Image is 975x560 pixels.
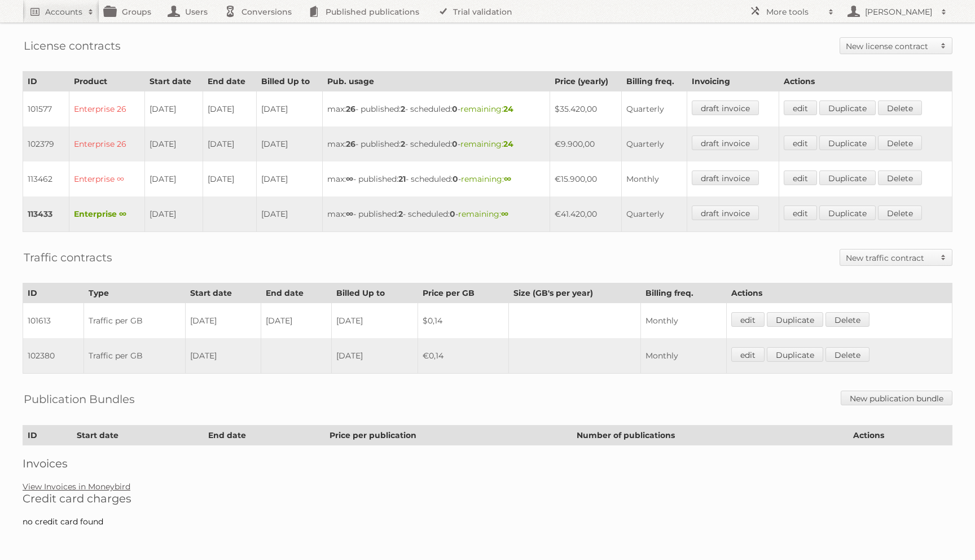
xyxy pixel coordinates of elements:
[819,100,876,115] a: Duplicate
[840,250,952,265] a: New traffic contract
[257,91,323,127] td: [DATE]
[622,196,687,232] td: Quarterly
[346,174,353,184] strong: ∞
[550,72,622,91] th: Price (yearly)
[692,205,759,220] a: draft invoice
[45,6,82,17] h2: Accounts
[23,338,84,374] td: 102380
[401,139,405,149] strong: 2
[819,205,876,220] a: Duplicate
[784,205,817,220] a: edit
[23,91,69,127] td: 101577
[862,6,936,17] h2: [PERSON_NAME]
[203,72,256,91] th: End date
[622,72,687,91] th: Billing freq.
[144,126,203,161] td: [DATE]
[84,338,185,374] td: Traffic per GB
[819,135,876,150] a: Duplicate
[878,205,922,220] a: Delete
[848,426,952,445] th: Actions
[23,72,69,91] th: ID
[935,250,952,265] span: Toggle
[398,209,403,219] strong: 2
[24,37,121,54] h2: License contracts
[398,174,406,184] strong: 21
[692,135,759,150] a: draft invoice
[550,196,622,232] td: €41.420,00
[185,303,261,339] td: [DATE]
[346,139,355,149] strong: 26
[23,457,952,470] h2: Invoices
[453,174,458,184] strong: 0
[458,209,508,219] span: remaining:
[779,72,952,91] th: Actions
[452,139,458,149] strong: 0
[550,91,622,127] td: $35.420,00
[24,391,135,408] h2: Publication Bundles
[323,196,550,232] td: max: - published: - scheduled: -
[503,139,513,149] strong: 24
[257,126,323,161] td: [DATE]
[323,126,550,161] td: max: - published: - scheduled: -
[819,170,876,185] a: Duplicate
[144,161,203,196] td: [DATE]
[23,426,72,445] th: ID
[23,196,69,232] td: 113433
[323,91,550,127] td: max: - published: - scheduled: -
[418,283,509,303] th: Price per GB
[84,303,185,339] td: Traffic per GB
[69,161,144,196] td: Enterprise ∞
[825,347,869,362] a: Delete
[450,209,455,219] strong: 0
[767,347,823,362] a: Duplicate
[257,72,323,91] th: Billed Up to
[687,72,779,91] th: Invoicing
[766,6,823,17] h2: More tools
[23,492,952,505] h2: Credit card charges
[846,252,935,264] h2: New traffic contract
[346,209,353,219] strong: ∞
[185,283,261,303] th: Start date
[550,126,622,161] td: €9.900,00
[878,135,922,150] a: Delete
[69,72,144,91] th: Product
[69,91,144,127] td: Enterprise 26
[622,91,687,127] td: Quarterly
[784,135,817,150] a: edit
[825,312,869,327] a: Delete
[203,161,256,196] td: [DATE]
[331,338,418,374] td: [DATE]
[23,126,69,161] td: 102379
[878,170,922,185] a: Delete
[731,347,765,362] a: edit
[641,338,726,374] td: Monthly
[72,426,204,445] th: Start date
[460,104,513,114] span: remaining:
[323,72,550,91] th: Pub. usage
[144,196,203,232] td: [DATE]
[504,174,511,184] strong: ∞
[878,100,922,115] a: Delete
[731,312,765,327] a: edit
[509,283,641,303] th: Size (GB's per year)
[261,283,332,303] th: End date
[461,174,511,184] span: remaining:
[69,126,144,161] td: Enterprise 26
[23,283,84,303] th: ID
[418,303,509,339] td: $0,14
[846,41,935,52] h2: New license contract
[261,303,332,339] td: [DATE]
[331,303,418,339] td: [DATE]
[767,312,823,327] a: Duplicate
[203,91,256,127] td: [DATE]
[935,38,952,54] span: Toggle
[23,303,84,339] td: 101613
[840,38,952,54] a: New license contract
[841,391,952,405] a: New publication bundle
[452,104,458,114] strong: 0
[418,338,509,374] td: €0,14
[257,196,323,232] td: [DATE]
[325,426,572,445] th: Price per publication
[185,338,261,374] td: [DATE]
[144,72,203,91] th: Start date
